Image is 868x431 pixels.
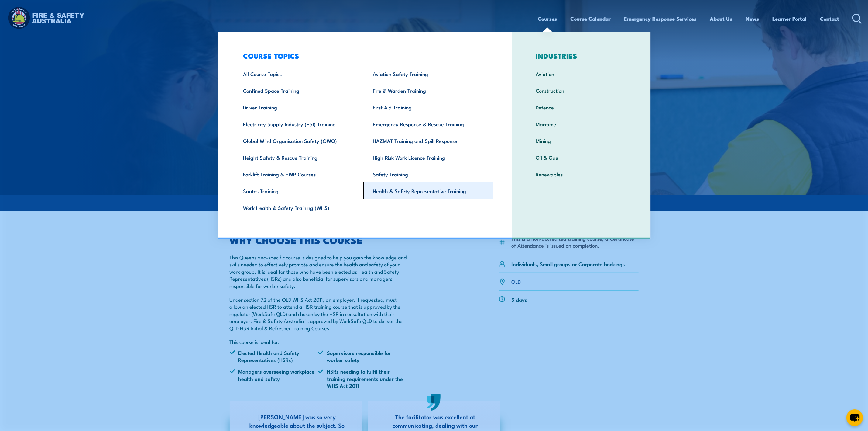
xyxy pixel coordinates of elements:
a: Aviation Safety Training [363,65,493,82]
h2: WHY CHOOSE THIS COURSE [230,235,407,244]
a: Maritime [526,116,636,132]
a: First Aid Training [363,99,493,116]
button: chat-button [846,409,863,426]
a: Safety Training [363,166,493,182]
a: Renewables [526,166,636,182]
li: HSRs needing to fulfil their training requirements under the WHS Act 2011 [318,368,407,389]
a: Contact [820,11,839,27]
p: This Queensland-specific course is designed to help you gain the knowledge and skills needed to e... [230,254,407,289]
a: News [746,11,759,27]
a: Electricity Supply Industry (ESI) Training [234,116,363,132]
a: Work Health & Safety Training (WHS) [234,199,363,216]
a: Emergency Response Services [624,11,697,27]
a: Oil & Gas [526,149,636,166]
a: Global Wind Organisation Safety (GWO) [234,132,363,149]
a: Aviation [526,65,636,82]
h3: INDUSTRIES [526,51,636,60]
li: Elected Health and Safety Representatives (HSRs) [230,349,318,363]
a: Confined Space Training [234,82,363,99]
a: Santos Training [234,182,363,199]
li: Managers overseeing workplace health and safety [230,368,318,389]
a: QLD [511,278,521,285]
p: Under section 72 of the QLD WHS Act 2011, an employer, if requested, must allow an elected HSR to... [230,296,407,332]
a: Height Safety & Rescue Training [234,149,363,166]
p: 5 days [511,296,527,303]
a: All Course Topics [234,65,363,82]
a: Health & Safety Representative Training [363,182,493,199]
a: HAZMAT Training and Spill Response [363,132,493,149]
a: Learner Portal [773,11,807,27]
h3: COURSE TOPICS [234,51,493,60]
a: High Risk Work Licence Training [363,149,493,166]
a: Mining [526,132,636,149]
a: Fire & Warden Training [363,82,493,99]
a: Defence [526,99,636,116]
a: Course Calendar [571,11,611,27]
p: This course is ideal for: [230,338,407,345]
a: Driver Training [234,99,363,116]
a: Forklift Training & EWP Courses [234,166,363,182]
li: Supervisors responsible for worker safety [318,349,407,363]
a: About Us [710,11,732,27]
a: Courses [538,11,557,27]
p: Individuals, Small groups or Corporate bookings [511,260,625,267]
a: Construction [526,82,636,99]
li: This is a non-accredited training course, a Certificate of Attendance is issued on completion. [511,235,639,249]
a: Emergency Response & Rescue Training [363,116,493,132]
